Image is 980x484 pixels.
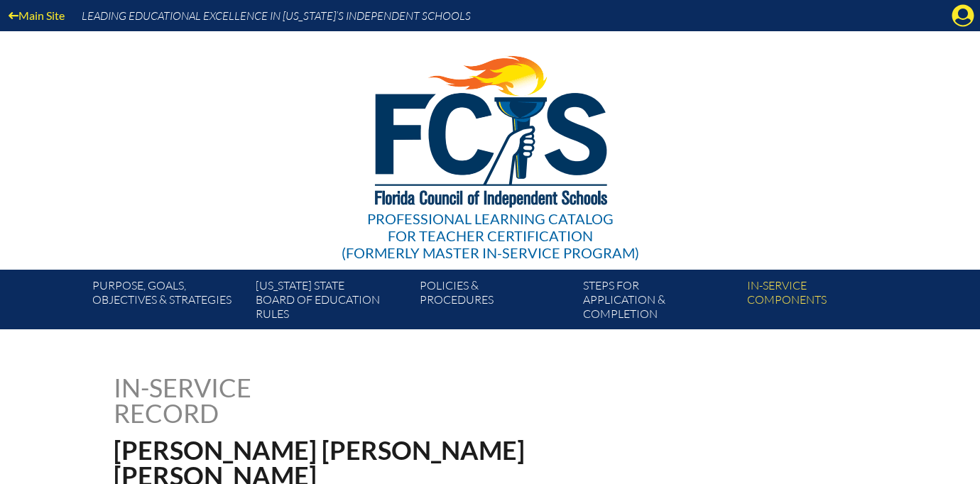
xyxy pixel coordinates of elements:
a: Main Site [3,6,70,25]
a: Purpose, goals,objectives & strategies [87,275,250,329]
img: FCISlogo221.eps [344,31,637,225]
svg: Manage account [952,4,974,27]
a: [US_STATE] StateBoard of Education rules [250,275,413,329]
a: In-servicecomponents [741,275,905,329]
a: Policies &Procedures [414,275,577,329]
a: Steps forapplication & completion [577,275,741,329]
h1: In-service record [114,375,400,426]
span: for Teacher Certification [388,227,593,244]
div: Professional Learning Catalog (formerly Master In-service Program) [342,210,639,261]
a: Professional Learning Catalog for Teacher Certification(formerly Master In-service Program) [336,28,645,264]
